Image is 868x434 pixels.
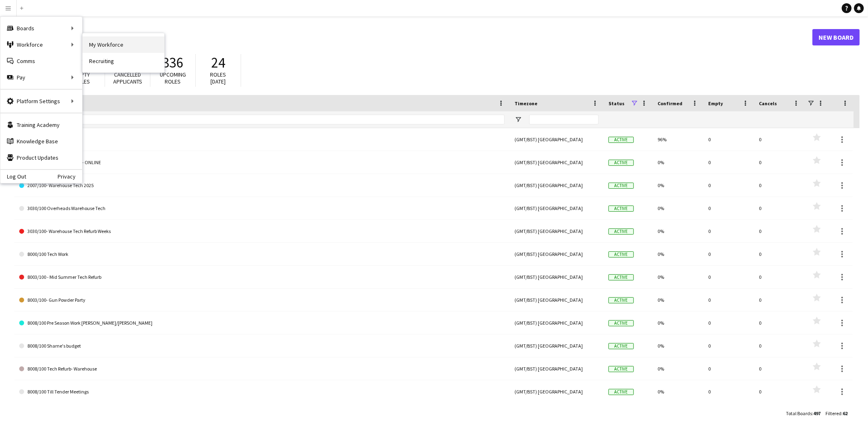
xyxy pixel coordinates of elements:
[703,197,754,219] div: 0
[703,220,754,242] div: 0
[529,115,599,124] input: Timezone Filter Input
[825,405,848,421] div: :
[703,357,754,380] div: 0
[19,174,505,197] a: 2007/100- Warehouse Tech 2025
[653,289,703,311] div: 0%
[510,220,604,242] div: (GMT/BST) [GEOGRAPHIC_DATA]
[754,380,805,403] div: 0
[608,206,634,212] span: Active
[0,20,82,36] div: Boards
[83,53,164,69] a: Recruiting
[653,266,703,288] div: 0%
[510,266,604,288] div: (GMT/BST) [GEOGRAPHIC_DATA]
[754,357,805,380] div: 0
[0,173,26,180] a: Log Out
[653,312,703,334] div: 0%
[0,117,82,133] a: Training Academy
[0,93,82,109] div: Platform Settings
[608,274,634,280] span: Active
[754,151,805,174] div: 0
[510,380,604,403] div: (GMT/BST) [GEOGRAPHIC_DATA]
[83,36,164,53] a: My Workforce
[754,335,805,357] div: 0
[703,289,754,311] div: 0
[608,100,624,106] span: Status
[510,335,604,357] div: (GMT/BST) [GEOGRAPHIC_DATA]
[608,251,634,258] span: Active
[608,343,634,349] span: Active
[708,100,723,106] span: Empty
[515,100,537,106] span: Timezone
[19,151,505,174] a: 2007/100 MAPAL TRAINING- ONLINE
[0,133,82,149] a: Knowledge Base
[703,128,754,151] div: 0
[786,405,821,421] div: :
[754,266,805,288] div: 0
[754,197,805,219] div: 0
[163,54,183,72] span: 336
[653,197,703,219] div: 0%
[703,312,754,334] div: 0
[653,128,703,151] div: 96%
[843,410,848,416] span: 62
[608,183,634,189] span: Active
[0,149,82,166] a: Product Updates
[58,173,82,180] a: Privacy
[0,36,82,53] div: Workforce
[812,29,860,45] a: New Board
[608,366,634,372] span: Active
[19,380,505,403] a: 8008/100 Till Tender Meetings
[754,174,805,197] div: 0
[19,335,505,357] a: 8008/100 Sharne's budget
[825,410,841,416] span: Filtered
[19,289,505,312] a: 8003/100- Gun Powder Party
[608,297,634,303] span: Active
[510,197,604,219] div: (GMT/BST) [GEOGRAPHIC_DATA]
[703,243,754,265] div: 0
[813,410,821,416] span: 497
[759,100,777,106] span: Cancels
[0,69,82,86] div: Pay
[608,228,634,235] span: Active
[19,266,505,289] a: 8003/100 - Mid Summer Tech Refurb
[703,266,754,288] div: 0
[653,357,703,380] div: 0%
[786,410,812,416] span: Total Boards
[608,320,634,326] span: Active
[515,116,522,123] button: Open Filter Menu
[510,151,604,174] div: (GMT/BST) [GEOGRAPHIC_DATA]
[653,174,703,197] div: 0%
[19,128,505,151] a: 2007/100 - Debrief
[754,128,805,151] div: 0
[754,220,805,242] div: 0
[160,71,186,85] span: Upcoming roles
[510,357,604,380] div: (GMT/BST) [GEOGRAPHIC_DATA]
[653,243,703,265] div: 0%
[703,380,754,403] div: 0
[210,71,226,85] span: Roles [DATE]
[19,357,505,380] a: 8008/100 Tech Refurb- Warehouse
[19,312,505,335] a: 8008/100 Pre Season Work [PERSON_NAME]/[PERSON_NAME]
[754,289,805,311] div: 0
[113,71,142,85] span: Cancelled applicants
[754,243,805,265] div: 0
[653,335,703,357] div: 0%
[703,151,754,174] div: 0
[19,243,505,266] a: 8000/100 Tech Work
[211,54,225,72] span: 24
[703,174,754,197] div: 0
[608,389,634,395] span: Active
[510,128,604,151] div: (GMT/BST) [GEOGRAPHIC_DATA]
[19,220,505,243] a: 3030/100- Warehouse Tech Refurb Weeks
[510,312,604,334] div: (GMT/BST) [GEOGRAPHIC_DATA]
[19,197,505,220] a: 3030/100 Overheads Warehouse Tech
[754,312,805,334] div: 0
[608,160,634,166] span: Active
[703,335,754,357] div: 0
[653,220,703,242] div: 0%
[510,289,604,311] div: (GMT/BST) [GEOGRAPHIC_DATA]
[34,115,505,124] input: Board name Filter Input
[653,151,703,174] div: 0%
[0,53,82,69] a: Comms
[510,174,604,197] div: (GMT/BST) [GEOGRAPHIC_DATA]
